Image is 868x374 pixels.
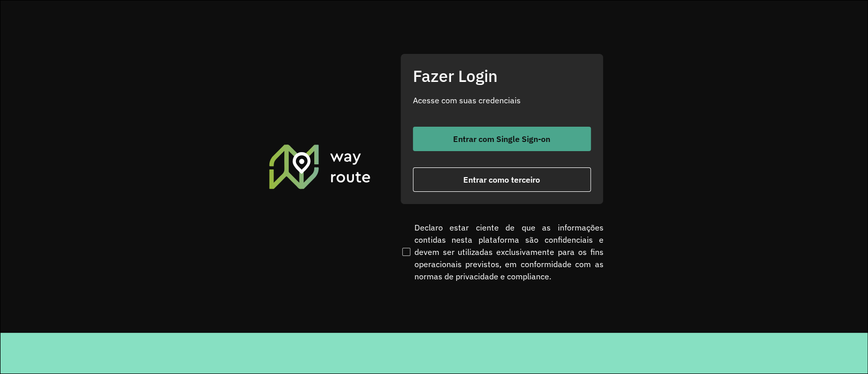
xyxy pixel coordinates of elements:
span: Entrar com Single Sign-on [453,135,550,143]
h2: Fazer Login [413,66,591,85]
button: button [413,127,591,151]
img: Roteirizador AmbevTech [267,143,372,190]
p: Acesse com suas credenciais [413,94,591,106]
label: Declaro estar ciente de que as informações contidas nesta plataforma são confidenciais e devem se... [400,221,604,282]
button: button [413,167,591,192]
span: Entrar como terceiro [463,176,540,184]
